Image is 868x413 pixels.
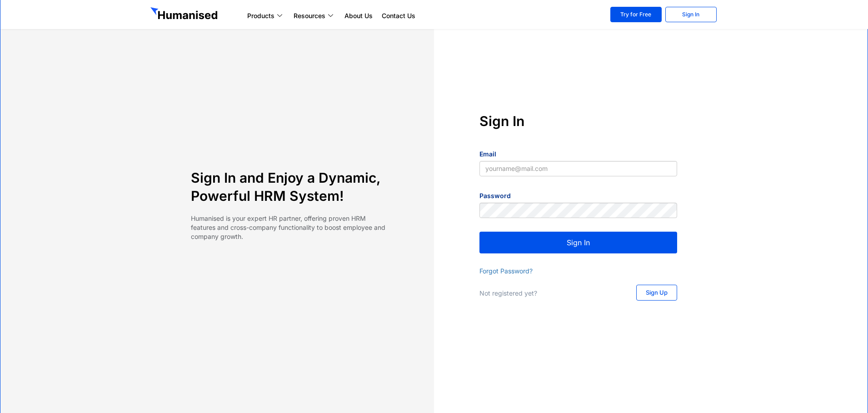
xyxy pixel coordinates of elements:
[150,7,219,22] img: GetHumanised Logo
[479,161,677,176] input: yourname@mail.com
[479,150,496,159] label: Email
[479,112,677,130] h4: Sign In
[191,169,389,205] h4: Sign In and Enjoy a Dynamic, Powerful HRM System!
[377,10,420,21] a: Contact Us
[243,10,289,21] a: Products
[665,7,717,22] a: Sign In
[289,10,340,21] a: Resources
[479,289,618,298] p: Not registered yet?
[646,290,668,296] span: Sign Up
[340,10,377,21] a: About Us
[479,191,511,200] label: Password
[191,214,389,241] p: Humanised is your expert HR partner, offering proven HRM features and cross-company functionality...
[479,267,533,275] a: Forgot Password?
[636,285,677,301] a: Sign Up
[479,232,677,253] button: Sign In
[610,7,662,22] a: Try for Free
